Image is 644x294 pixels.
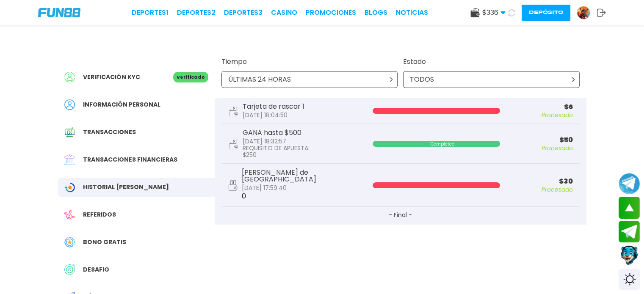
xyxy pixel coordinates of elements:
img: Financial Transaction [64,154,75,165]
p: $ 6 [507,104,573,110]
button: Contact customer service [619,245,640,267]
a: Avatar [577,6,597,19]
img: Avatar [577,6,590,19]
p: TODOS [410,74,434,85]
p: [DATE] 17:59:40 [242,184,356,191]
img: Challenge [64,264,75,275]
a: Deportes1 [132,8,169,18]
p: $ 250 [243,151,310,158]
a: CASINO [271,8,297,18]
p: Estado [403,57,580,67]
img: Free Bonus [64,237,75,247]
div: Switch theme [619,269,640,290]
span: Bono Gratis [83,238,126,247]
a: Transaction HistoryTransacciones [58,123,215,142]
span: Historial [PERSON_NAME] [83,183,169,192]
button: scroll up [619,197,640,219]
p: $ 30 [507,178,573,185]
span: Referidos [83,210,116,219]
a: Promociones [306,8,356,18]
a: Free BonusBono Gratis [58,233,215,252]
button: Join telegram channel [619,173,640,195]
span: Verificación KYC [83,73,140,82]
p: REQUISITO DE APUESTA : [243,145,310,151]
button: Join telegram [619,221,640,243]
p: $ 50 [507,137,573,143]
a: Verificación KYCVerificado [58,68,215,87]
img: Company Logo [38,8,80,17]
p: Tarjeta de rascar 1 [243,103,304,110]
p: Procesado [507,112,573,118]
a: Deportes3 [224,8,263,18]
span: Transacciones financieras [83,155,177,164]
p: GANA hasta $500 [243,129,310,136]
img: Wagering Transaction [64,182,75,192]
span: $ 336 [482,8,506,18]
p: Procesado [507,145,573,151]
a: BLOGS [365,8,387,18]
p: [PERSON_NAME] de [GEOGRAPHIC_DATA] [242,169,356,183]
div: Completed [373,141,513,147]
p: [DATE] 18:04:50 [243,112,304,118]
div: 0 [242,169,356,201]
img: Personal [64,99,75,110]
img: Referral [64,209,75,220]
p: ÚLTIMAS 24 HORAS [228,74,291,85]
a: ChallengeDESAFIO [58,260,215,279]
span: DESAFIO [83,265,109,274]
a: Deportes2 [177,8,216,18]
button: Depósito [522,5,570,21]
p: Procesado [507,187,573,192]
button: - Final - [221,207,580,225]
p: Tiempo [221,57,398,67]
a: Financial TransactionTransacciones financieras [58,150,215,169]
a: NOTICIAS [396,8,428,18]
p: [DATE] 18:32:57 [243,138,310,145]
span: Transacciones [83,128,136,137]
span: Información personal [83,100,160,109]
p: Verificado [173,72,208,82]
a: ReferralReferidos [58,205,215,224]
a: PersonalInformación personal [58,95,215,114]
img: Transaction History [64,127,75,137]
a: Wagering TransactionHistorial [PERSON_NAME] [58,178,215,197]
